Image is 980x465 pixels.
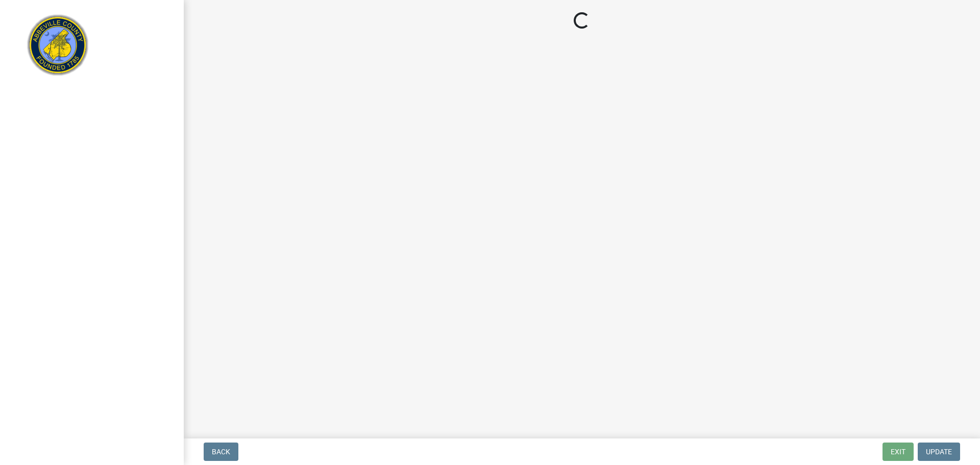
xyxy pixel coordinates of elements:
[883,443,914,461] button: Exit
[918,443,960,461] button: Update
[926,448,952,456] span: Update
[20,11,95,86] img: Abbeville County, South Carolina
[204,443,238,461] button: Back
[212,448,230,456] span: Back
